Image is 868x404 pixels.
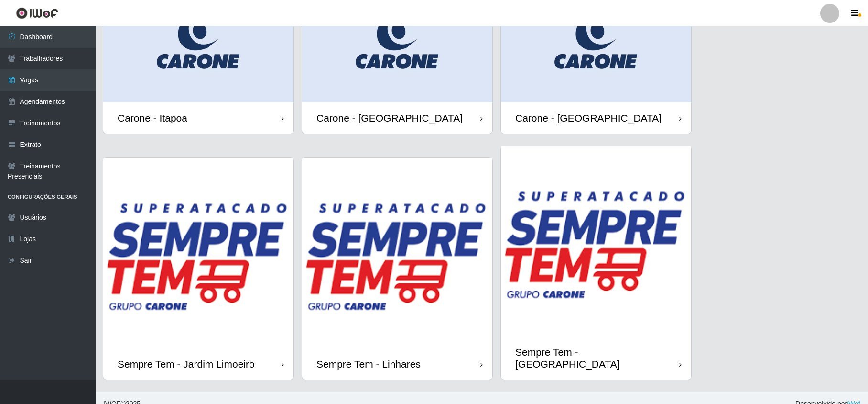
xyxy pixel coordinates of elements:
[316,358,421,370] div: Sempre Tem - Linhares
[302,158,492,348] img: cardImg
[118,358,255,370] div: Sempre Tem - Jardim Limoeiro
[118,112,187,124] div: Carone - Itapoa
[103,158,293,380] a: Sempre Tem - Jardim Limoeiro
[302,158,492,380] a: Sempre Tem - Linhares
[515,112,662,124] div: Carone - [GEOGRAPHIC_DATA]
[501,146,691,337] img: cardImg
[316,112,463,124] div: Carone - [GEOGRAPHIC_DATA]
[16,7,58,19] img: CoreUI Logo
[103,158,293,348] img: cardImg
[501,146,691,380] a: Sempre Tem - [GEOGRAPHIC_DATA]
[515,346,679,370] div: Sempre Tem - [GEOGRAPHIC_DATA]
